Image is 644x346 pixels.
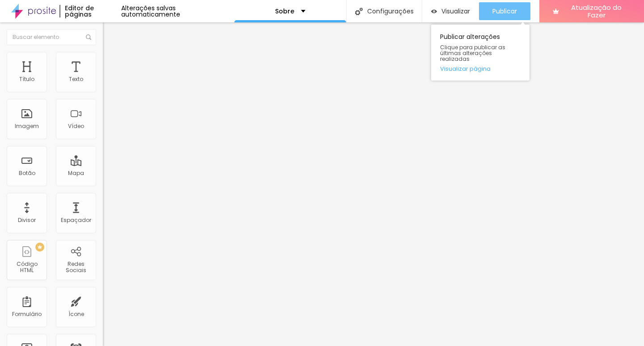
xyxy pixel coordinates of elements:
[571,3,622,20] font: Atualização do Fazer
[61,216,91,224] font: Espaçador
[440,66,521,72] a: Visualizar página
[12,310,42,318] font: Formulário
[68,169,84,177] font: Mapa
[440,64,491,73] font: Visualizar página
[431,8,437,15] img: view-1.svg
[422,2,479,20] button: Visualizar
[19,169,35,177] font: Botão
[440,43,505,63] font: Clique para publicar as últimas alterações realizadas
[440,32,500,41] font: Publicar alterações
[86,34,91,40] img: Ícone
[65,4,94,19] font: Editor de páginas
[68,122,84,130] font: Vídeo
[69,75,83,83] font: Texto
[367,7,414,16] font: Configurações
[121,4,180,19] font: Alterações salvas automaticamente
[15,122,39,130] font: Imagem
[18,216,36,224] font: Divisor
[355,8,363,15] img: Ícone
[17,260,38,274] font: Código HTML
[441,7,470,16] font: Visualizar
[19,75,34,83] font: Título
[66,260,86,274] font: Redes Sociais
[68,310,84,318] font: Ícone
[103,22,644,346] iframe: Editor
[479,2,530,20] button: Publicar
[275,7,294,16] font: Sobre
[492,7,517,16] font: Publicar
[7,29,96,45] input: Buscar elemento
